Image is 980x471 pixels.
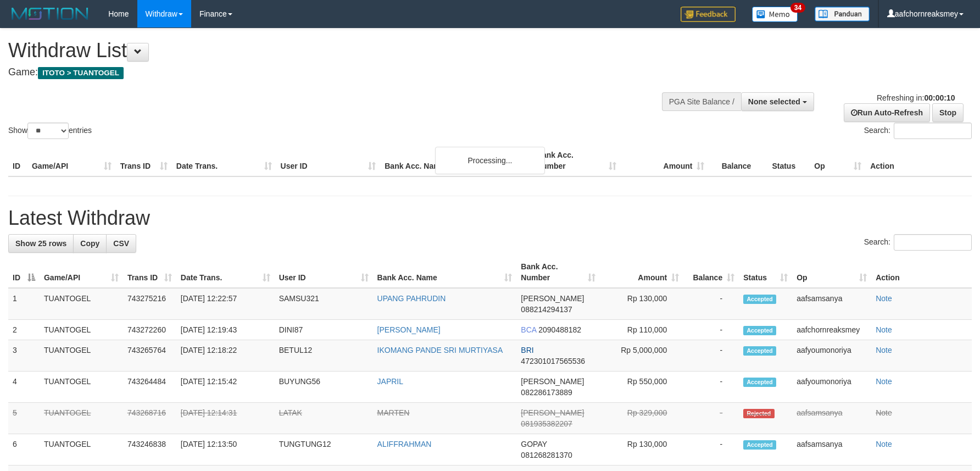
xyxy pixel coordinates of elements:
[876,346,892,354] a: Note
[600,372,683,403] td: Rp 550,000
[876,325,892,334] a: Note
[377,325,441,334] a: [PERSON_NAME]
[176,434,275,466] td: [DATE] 12:13:50
[8,234,74,253] a: Show 25 rows
[435,147,545,174] div: Processing...
[521,388,572,397] span: Copy 082286173889 to clipboard
[894,234,972,251] input: Search:
[521,440,547,448] span: GOPAY
[8,320,40,340] td: 2
[275,434,373,466] td: TUNGTUNG12
[40,320,123,340] td: TUANTOGEL
[743,346,776,356] span: Accepted
[600,340,683,372] td: Rp 5,000,000
[8,67,642,78] h4: Game:
[767,145,810,176] th: Status
[683,372,739,403] td: -
[600,434,683,466] td: Rp 130,000
[116,145,172,176] th: Trans ID
[683,403,739,434] td: -
[123,434,176,466] td: 743246838
[40,257,123,288] th: Game/API: activate to sort column ascending
[8,403,40,434] td: 5
[600,257,683,288] th: Amount: activate to sort column ascending
[8,257,40,288] th: ID: activate to sort column descending
[380,145,532,176] th: Bank Acc. Name
[876,408,892,417] a: Note
[377,377,403,386] a: JAPRIL
[521,294,584,303] span: [PERSON_NAME]
[40,403,123,434] td: TUANTOGEL
[8,145,27,176] th: ID
[176,288,275,320] td: [DATE] 12:22:57
[275,288,373,320] td: SAMSU321
[8,123,92,139] label: Show entries
[792,403,871,434] td: aafsamsanya
[27,145,116,176] th: Game/API
[8,434,40,466] td: 6
[521,325,536,334] span: BCA
[662,92,741,111] div: PGA Site Balance /
[743,440,776,450] span: Accepted
[521,346,533,354] span: BRI
[106,234,136,253] a: CSV
[521,357,585,365] span: Copy 472301017565536 to clipboard
[275,340,373,372] td: BETUL12
[709,145,767,176] th: Balance
[538,325,581,334] span: Copy 2090488182 to clipboard
[743,295,776,304] span: Accepted
[176,372,275,403] td: [DATE] 12:15:42
[8,340,40,372] td: 3
[876,440,892,448] a: Note
[123,288,176,320] td: 743275216
[932,103,964,122] a: Stop
[377,346,503,354] a: IKOMANG PANDE SRI MURTIYASA
[792,257,871,288] th: Op: activate to sort column ascending
[40,340,123,372] td: TUANTOGEL
[683,320,739,340] td: -
[8,40,642,62] h1: Withdraw List
[377,440,432,448] a: ALIFFRAHMAN
[621,145,709,176] th: Amount
[123,340,176,372] td: 743265764
[790,3,805,13] span: 34
[516,257,600,288] th: Bank Acc. Number: activate to sort column ascending
[600,403,683,434] td: Rp 329,000
[176,340,275,372] td: [DATE] 12:18:22
[876,294,892,303] a: Note
[113,239,129,248] span: CSV
[8,288,40,320] td: 1
[924,93,955,102] strong: 00:00:10
[741,92,814,111] button: None selected
[600,288,683,320] td: Rp 130,000
[80,239,99,248] span: Copy
[864,234,972,251] label: Search:
[743,326,776,335] span: Accepted
[792,340,871,372] td: aafyoumonoriya
[894,123,972,139] input: Search:
[600,320,683,340] td: Rp 110,000
[739,257,792,288] th: Status: activate to sort column ascending
[15,239,66,248] span: Show 25 rows
[871,257,972,288] th: Action
[123,403,176,434] td: 743268716
[40,434,123,466] td: TUANTOGEL
[683,340,739,372] td: -
[176,257,275,288] th: Date Trans.: activate to sort column ascending
[844,103,930,122] a: Run Auto-Refresh
[521,408,584,417] span: [PERSON_NAME]
[377,408,410,417] a: MARTEN
[276,145,381,176] th: User ID
[683,288,739,320] td: -
[792,320,871,340] td: aafchornreaksmey
[792,372,871,403] td: aafyoumonoriya
[8,207,972,229] h1: Latest Withdraw
[8,5,92,22] img: MOTION_logo.png
[748,97,800,106] span: None selected
[275,372,373,403] td: BUYUNG56
[683,257,739,288] th: Balance: activate to sort column ascending
[275,257,373,288] th: User ID: activate to sort column ascending
[792,288,871,320] td: aafsamsanya
[521,305,572,314] span: Copy 088214294137 to clipboard
[123,320,176,340] td: 743272260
